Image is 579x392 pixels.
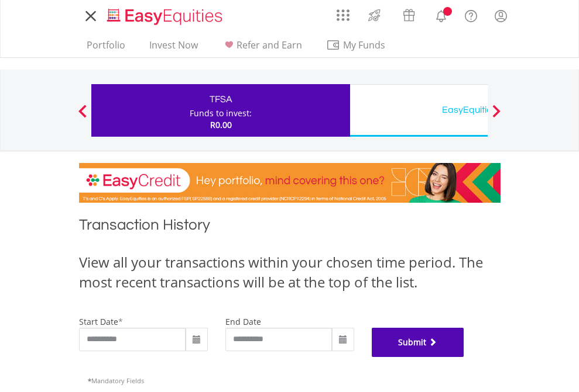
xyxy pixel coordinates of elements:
[365,6,384,25] img: thrive-v2.svg
[225,316,261,327] label: end date
[102,3,227,26] a: Home page
[337,9,350,22] img: grid-menu-icon.svg
[326,37,403,53] span: My Funds
[217,39,307,57] a: Refer and Earn
[79,316,118,327] label: start date
[392,3,426,25] a: Vouchers
[485,110,508,122] button: Next
[486,3,516,29] a: My Profile
[399,6,419,25] img: vouchers-v2.svg
[105,7,227,26] img: EasyEquities_Logo.png
[372,328,464,357] button: Submit
[426,3,456,26] a: Notifications
[145,39,203,57] a: Invest Now
[190,107,252,119] div: Funds to invest:
[456,3,486,26] a: FAQ's and Support
[237,39,302,51] span: Refer and Earn
[329,3,357,22] a: AppsGrid
[79,214,501,241] h1: Transaction History
[71,110,94,122] button: Previous
[79,252,501,293] div: View all your transactions within your chosen time period. The most recent transactions will be a...
[79,163,501,203] img: EasyCredit Promotion Banner
[210,119,232,130] span: R0.00
[82,39,130,57] a: Portfolio
[98,91,343,107] div: TFSA
[88,376,144,385] span: Mandatory Fields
